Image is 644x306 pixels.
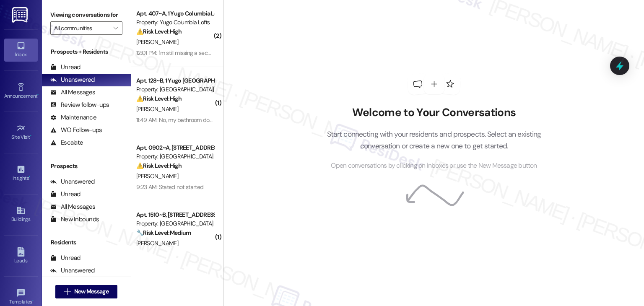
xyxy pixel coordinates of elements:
[136,95,182,102] strong: ⚠️ Risk Level: High
[29,174,30,180] span: •
[50,266,95,275] div: Unanswered
[12,7,29,23] img: ResiDesk Logo
[136,116,353,124] div: 11:49 AM: No, my bathroom door is still sticking at the top resulting in it not latching/locking
[136,210,214,219] div: Apt. 1510~B, [STREET_ADDRESS]
[42,162,131,171] div: Prospects
[136,49,361,57] div: 12:01 PM: I'm still missing a second shelf for the bottom of the fridge door. They only installed 1
[50,215,99,224] div: New Inbounds
[50,202,95,211] div: All Messages
[136,18,214,27] div: Property: Yugo Columbia Lofts
[55,285,117,298] button: New Message
[314,128,554,152] p: Start connecting with your residents and prospects. Select an existing conversation or create a n...
[42,47,131,56] div: Prospects + Residents
[30,133,31,139] span: •
[50,75,95,84] div: Unanswered
[136,152,214,161] div: Property: [GEOGRAPHIC_DATA]
[50,63,80,72] div: Unread
[113,25,118,31] i: 
[136,183,203,191] div: 9:23 AM: Stated not started
[136,219,214,228] div: Property: [GEOGRAPHIC_DATA]
[64,288,70,295] i: 
[74,287,109,296] span: New Message
[50,177,95,186] div: Unanswered
[136,76,214,85] div: Apt. 128~B, 1 Yugo [GEOGRAPHIC_DATA][PERSON_NAME]
[32,298,34,303] span: •
[50,190,80,199] div: Unread
[50,138,83,147] div: Escalate
[4,162,38,185] a: Insights •
[50,88,95,97] div: All Messages
[136,143,214,152] div: Apt. 0902~A, [STREET_ADDRESS]
[136,28,182,35] strong: ⚠️ Risk Level: High
[314,106,554,119] h2: Welcome to Your Conversations
[136,172,178,180] span: [PERSON_NAME]
[54,21,109,35] input: All communities
[50,8,122,21] label: Viewing conversations for
[50,126,102,135] div: WO Follow-ups
[4,203,38,226] a: Buildings
[331,161,537,171] span: Open conversations by clicking on inboxes or use the New Message button
[50,254,80,262] div: Unread
[136,105,178,113] span: [PERSON_NAME]
[4,39,38,61] a: Inbox
[136,229,191,236] strong: 🔧 Risk Level: Medium
[136,38,178,46] span: [PERSON_NAME]
[4,121,38,144] a: Site Visit •
[136,162,182,169] strong: ⚠️ Risk Level: High
[50,113,96,122] div: Maintenance
[136,85,214,94] div: Property: [GEOGRAPHIC_DATA][PERSON_NAME]
[42,238,131,247] div: Residents
[136,239,178,247] span: [PERSON_NAME]
[37,92,39,98] span: •
[136,9,214,18] div: Apt. 407~A, 1 Yugo Columbia Lofts
[4,245,38,267] a: Leads
[50,101,109,109] div: Review follow-ups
